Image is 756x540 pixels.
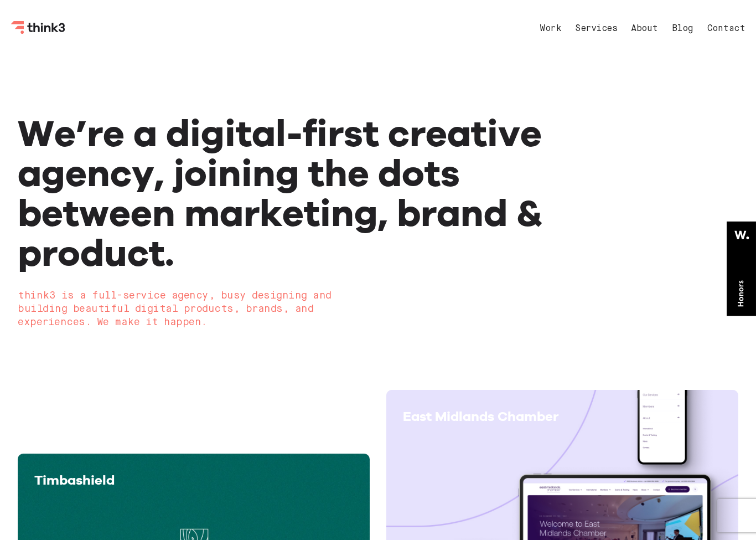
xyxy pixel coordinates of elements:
span: Timbashield [34,472,115,488]
h1: We’re a digital-first creative agency, joining the dots between marketing, brand & product. [18,113,594,272]
a: Contact [707,24,745,33]
a: Services [575,24,617,33]
span: East Midlands Chamber [403,408,558,424]
a: Think3 Logo [11,25,66,36]
a: About [631,24,658,33]
a: Blog [672,24,693,33]
h2: think3 is a full-service agency, busy designing and building beautiful digital products, brands, ... [18,289,594,329]
a: Work [540,24,561,33]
